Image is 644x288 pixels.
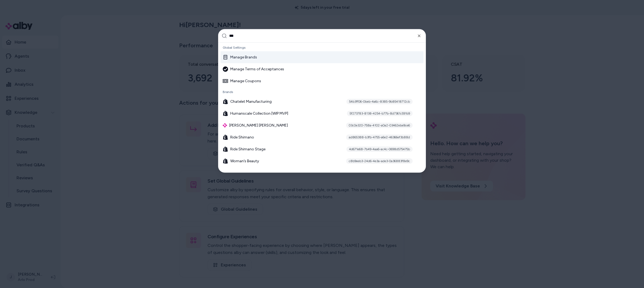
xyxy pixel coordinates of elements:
[223,54,257,60] div: Manage Brands
[223,123,227,127] img: alby Logo
[346,146,413,152] div: 4d671e68-7b49-4aa6-ac4c-0698d575475b
[221,44,423,51] div: Global Settings
[230,158,259,164] span: Woman’s Beauty
[346,134,413,140] div: ad865388-b3fb-4755-a6e2-46366ef3b88d
[223,78,261,84] div: Manage Coupons
[230,146,265,152] span: Ride Shimano Stage
[223,66,284,72] div: Manage Terms of Acceptances
[346,158,413,164] div: c8b9eeb3-24d6-4e3a-ade3-0a36883f8e9c
[230,111,288,116] span: Humanscale Collection [WIP MVP]
[346,99,413,104] div: 54b3ff06-0beb-4a6c-8385-9b85418712cb
[221,88,423,95] div: Brands
[229,123,288,128] span: [PERSON_NAME] [PERSON_NAME]
[230,134,254,140] span: Ride Shimano
[347,111,413,116] div: 5f273783-8138-4254-b77b-8d7361c591b9
[218,42,426,172] div: Suggestions
[230,99,272,104] span: Chatelet Manufacturing
[346,123,413,128] div: 03c0e320-758a-4102-a0a2-03462ebe9ce6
